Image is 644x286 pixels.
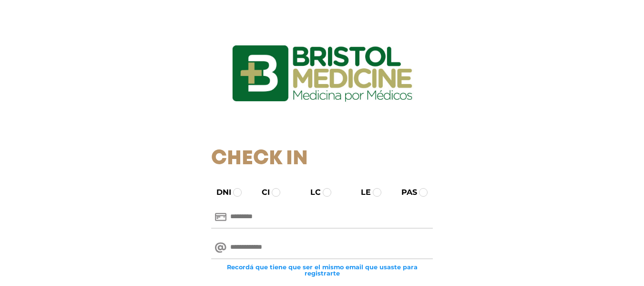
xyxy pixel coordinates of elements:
[211,147,433,171] h1: Check In
[194,11,451,136] img: logo_ingresarbristol.jpg
[208,187,231,198] label: DNI
[253,187,270,198] label: CI
[393,187,417,198] label: PAS
[352,187,371,198] label: LE
[211,264,433,276] small: Recordá que tiene que ser el mismo email que usaste para registrarte
[302,187,321,198] label: LC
